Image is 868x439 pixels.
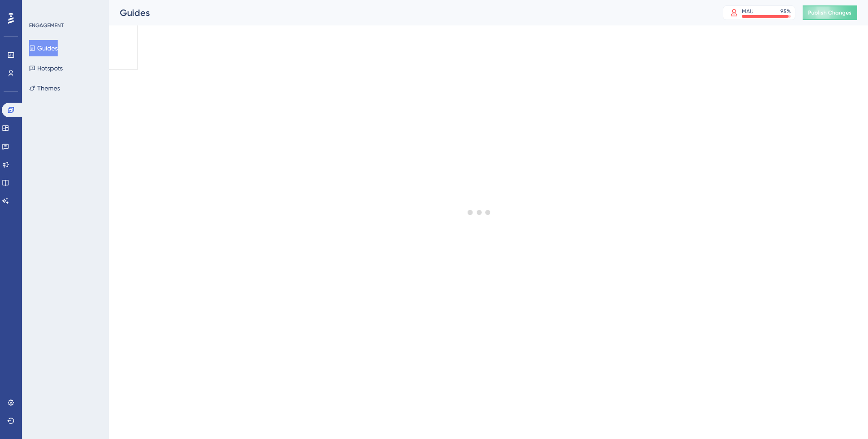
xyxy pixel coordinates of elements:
div: MAU [742,8,754,15]
button: Guides [29,40,58,56]
button: Hotspots [29,60,63,76]
div: 95 % [780,8,791,15]
div: ENGAGEMENT [29,22,64,29]
div: Guides [120,6,700,19]
button: Publish Changes [803,5,857,20]
span: Publish Changes [808,9,852,16]
button: Themes [29,80,60,96]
